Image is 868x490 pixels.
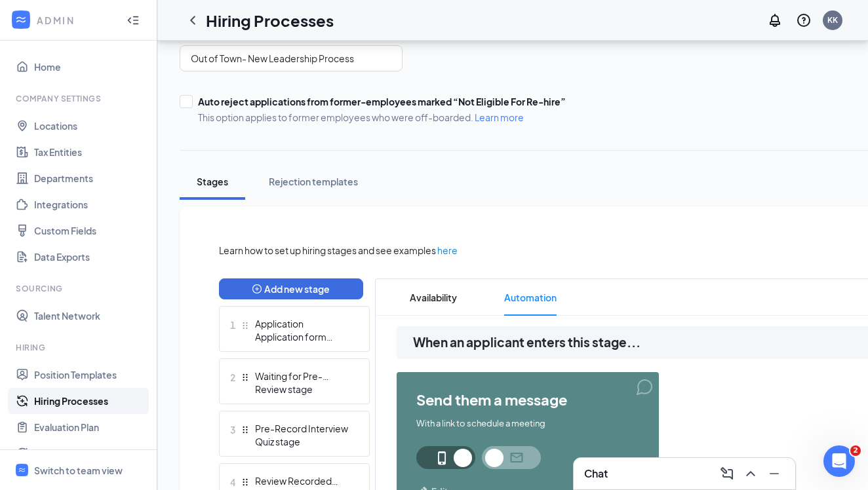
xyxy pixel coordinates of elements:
div: Waiting for Pre-Record Link [255,369,351,383]
div: Quiz stage [255,435,351,448]
a: Position Templates [34,362,146,388]
button: Send a message… [225,385,246,405]
a: Evaluation Plan [34,414,146,440]
div: Review stage [255,383,351,396]
div: Stages [193,175,232,188]
button: Emoji picker [20,390,31,400]
div: Pre-Record Interview [255,422,351,435]
input: Name of hiring process [180,45,403,71]
div: soon! [21,316,205,330]
a: Talent Network [34,303,146,329]
svg: WorkstreamLogo [14,13,28,26]
div: I just want them to receive the text, No email. [47,166,252,208]
div: ADMIN [37,14,115,27]
span: Automation [504,279,557,316]
h1: Hiring Processes [206,9,334,31]
svg: Drag [241,321,250,330]
span: Availability [410,279,457,316]
div: Application [255,317,351,330]
svg: ComposeMessage [719,466,735,481]
img: Profile image for James [37,7,58,28]
svg: Collapse [127,14,140,27]
button: Gif picker [41,390,52,400]
span: 4 [230,474,235,490]
span: 1 [230,317,235,333]
svg: Drag [241,373,250,382]
span: This option applies to former employees who were off-boarded. [198,111,566,124]
div: soon! [21,86,205,99]
div: Review Recorded Interview [255,474,351,487]
span: 2 [230,369,235,385]
a: Departments [34,165,146,191]
div: KK [827,14,838,26]
div: Switch to team view [34,464,123,477]
span: plus-circle [252,284,262,293]
span: 3 [230,422,235,438]
div: Application form stage [255,330,351,343]
div: Katilyn says… [10,166,252,218]
button: Home [205,5,230,30]
svg: WorkstreamLogo [18,466,26,474]
div: James says… [10,218,252,367]
h1: [PERSON_NAME] [64,7,149,16]
a: Support Request [71,45,191,72]
div: "This will be a 20 min Zoom interview. You can send a text at any time if you have any questions.... [21,278,205,316]
svg: QuestionInfo [796,12,812,28]
svg: Drag [241,478,250,487]
div: That's fine. [180,136,252,165]
div: Hiring [16,342,144,353]
svg: Notifications [767,12,783,28]
div: " [21,105,205,119]
button: Upload attachment [62,390,73,400]
h3: Chat [584,466,608,481]
a: Tax Entities [34,139,146,165]
span: Support Request [99,53,180,64]
a: Home [34,54,146,80]
button: ComposeMessage [717,463,738,484]
p: Active [64,16,90,29]
div: Should I proceed with the changes to the content of the template and put this? [21,226,205,265]
svg: Drag [241,425,250,434]
div: With a link to schedule a meeting [416,417,639,430]
a: Integrations [34,191,146,217]
a: here [437,243,458,257]
a: [URL][DOMAIN_NAME] [21,336,123,347]
a: Learn more [475,111,524,123]
div: That's fine. [190,144,241,157]
div: Should I proceed with the changes to the content of the template and put this?"This will be a 20 ... [10,218,215,356]
div: Company Settings [16,93,144,104]
a: [URL][DOMAIN_NAME] [21,106,123,117]
button: plus-circleAdd new stage [219,278,363,299]
svg: ChevronLeft [185,12,201,28]
span: 2 [850,445,861,456]
button: go back [9,5,33,30]
button: Minimize [764,463,785,484]
div: Sourcing [16,283,144,294]
a: Hiring Processes [34,388,146,414]
div: Rejection templates [269,175,358,188]
div: Auto reject applications from former-employees marked “Not Eligible For Re-hire” [198,95,566,108]
span: send them a message [416,392,639,407]
a: Data Exports [34,244,146,270]
svg: ChevronUp [743,466,759,481]
textarea: Message… [11,362,251,385]
div: I just want them to receive the text, No email. [58,174,241,200]
span: Learn how to set up hiring stages and see examples [219,243,436,257]
a: Reapplications [34,440,146,466]
div: Close [230,5,254,29]
div: " [21,335,205,349]
div: Katilyn says… [10,136,252,166]
a: Custom Fields [34,217,146,244]
svg: Minimize [766,466,782,481]
button: ChevronUp [740,463,761,484]
iframe: Intercom live chat [823,445,855,477]
a: Locations [34,113,146,139]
